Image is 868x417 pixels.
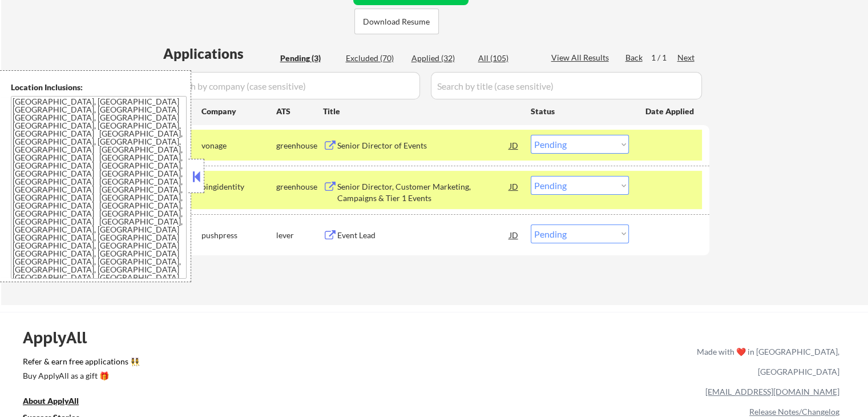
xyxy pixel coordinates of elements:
[478,53,535,64] div: All (105)
[431,72,702,99] input: Search by title (case sensitive)
[651,52,677,63] div: 1 / 1
[11,82,187,93] div: Location Inclusions:
[411,53,469,64] div: Applied (32)
[23,396,79,406] u: About ApplyAll
[354,9,439,34] button: Download Resume
[508,135,520,155] div: JD
[337,140,510,151] div: Senior Director of Events
[323,106,520,117] div: Title
[23,328,100,347] div: ApplyAll
[23,370,137,384] a: Buy ApplyAll as a gift 🎁
[201,106,276,117] div: Company
[508,224,520,245] div: JD
[23,358,458,370] a: Refer & earn free applications 👯‍♀️
[645,106,696,117] div: Date Applied
[625,52,644,63] div: Back
[337,181,510,203] div: Senior Director, Customer Marketing, Campaigns & Tier 1 Events
[749,407,839,416] a: Release Notes/Changelog
[677,52,696,63] div: Next
[23,372,137,380] div: Buy ApplyAll as a gift 🎁
[23,395,95,409] a: About ApplyAll
[276,140,323,151] div: greenhouse
[337,230,510,241] div: Event Lead
[276,106,323,117] div: ATS
[201,230,276,241] div: pushpress
[508,176,520,197] div: JD
[201,181,276,193] div: pingidentity
[531,101,629,121] div: Status
[276,230,323,241] div: lever
[276,181,323,193] div: greenhouse
[551,52,612,63] div: View All Results
[705,387,839,396] a: [EMAIL_ADDRESS][DOMAIN_NAME]
[201,140,276,151] div: vonage
[346,53,403,64] div: Excluded (70)
[163,47,276,61] div: Applications
[692,342,839,382] div: Made with ❤️ in [GEOGRAPHIC_DATA], [GEOGRAPHIC_DATA]
[163,72,420,99] input: Search by company (case sensitive)
[280,53,337,64] div: Pending (3)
